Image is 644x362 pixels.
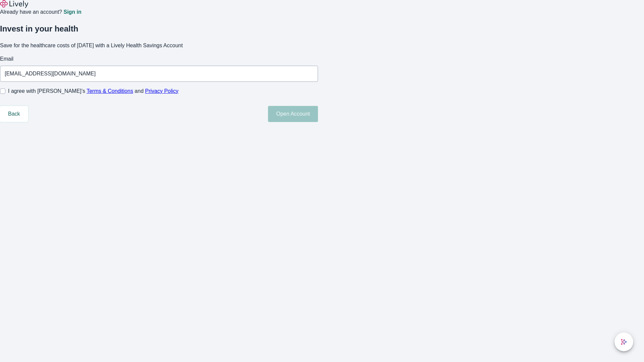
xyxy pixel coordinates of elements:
a: Terms & Conditions [87,88,133,94]
svg: Lively AI Assistant [621,339,627,345]
a: Sign in [63,9,81,15]
a: Privacy Policy [145,88,179,94]
span: I agree with [PERSON_NAME]’s and [8,87,178,95]
button: chat [614,333,633,351]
